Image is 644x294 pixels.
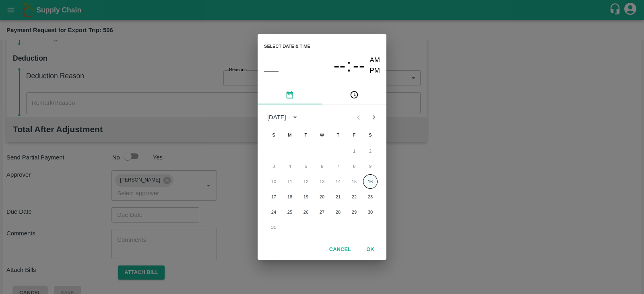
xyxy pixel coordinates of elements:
[370,65,380,76] button: PM
[283,205,297,219] button: 25
[289,111,301,124] button: calendar view is open, switch to year view
[266,220,281,235] button: 31
[322,85,386,104] button: pick time
[267,113,286,122] div: [DATE]
[299,190,313,204] button: 19
[357,243,383,257] button: OK
[264,63,279,79] button: ––
[299,205,313,219] button: 26
[347,205,361,219] button: 29
[363,190,378,204] button: 23
[346,55,351,76] span: :
[283,127,297,143] span: Monday
[315,205,329,219] button: 27
[315,190,329,204] button: 20
[326,243,354,257] button: Cancel
[264,52,270,63] button: –
[266,127,281,143] span: Sunday
[258,85,322,104] button: pick date
[366,110,382,125] button: Next month
[370,55,380,66] button: AM
[334,55,346,76] button: --
[363,174,378,189] button: 16
[353,55,365,76] span: --
[347,190,361,204] button: 22
[363,127,378,143] span: Saturday
[266,205,281,219] button: 24
[299,127,313,143] span: Tuesday
[331,127,345,143] span: Thursday
[266,190,281,204] button: 17
[266,52,269,63] span: –
[264,41,310,53] span: Select date & time
[331,205,345,219] button: 28
[334,55,346,76] span: --
[315,127,329,143] span: Wednesday
[331,190,345,204] button: 21
[347,127,361,143] span: Friday
[363,205,378,219] button: 30
[283,190,297,204] button: 18
[353,55,365,76] button: --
